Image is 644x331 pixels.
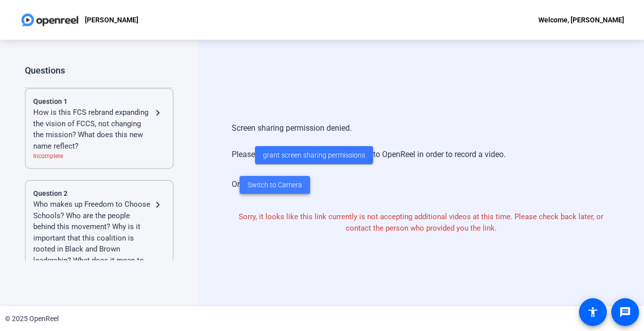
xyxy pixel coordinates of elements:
button: grant screen sharing permissions [255,146,373,164]
div: © 2025 OpenReel [5,314,59,324]
mat-icon: navigate_next [152,199,164,211]
div: Welcome, [PERSON_NAME] [538,14,624,26]
img: OpenReel logo [20,10,80,30]
div: Questions [25,65,174,77]
mat-icon: accessibility [587,306,599,318]
div: How is this FCS rebrand expanding the vision of FCCS, not changing the mission? What does this ne... [33,107,152,152]
p: [PERSON_NAME] [85,14,138,26]
div: Question 2 [33,188,165,199]
div: Question 1 [33,96,165,107]
span: Switch to Camera [248,180,302,190]
div: Who makes up Freedom to Choose Schools? Who are the people behind this movement? Why is it import... [33,199,152,288]
p: Sorry, it looks like this link currently is not accepting additional videos at this time. Please ... [232,211,610,234]
mat-icon: message [619,306,631,318]
button: Switch to Camera [240,176,310,194]
span: grant screen sharing permissions [263,150,365,161]
div: Screen sharing permission denied. Please to OpenReel in order to record a video. Or [232,112,610,204]
mat-icon: navigate_next [152,107,164,119]
div: Incomplete [33,152,165,161]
